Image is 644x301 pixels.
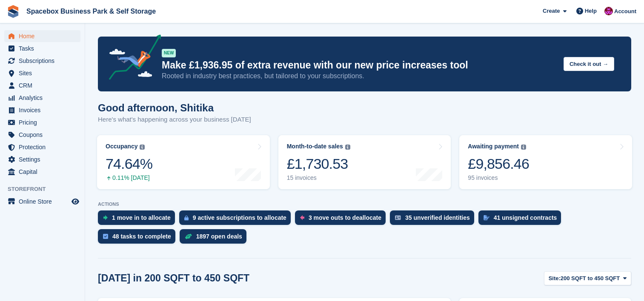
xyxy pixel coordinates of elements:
img: deal-1b604bf984904fb50ccaf53a9ad4b4a5d6e5aea283cecdc64d6e3604feb123c2.svg [185,233,192,239]
div: 41 unsigned contracts [494,214,557,221]
div: 15 invoices [287,174,350,182]
a: menu [4,116,80,128]
div: 35 unverified identities [405,214,470,221]
img: Shitika Balanath [604,7,613,15]
a: Preview store [70,196,80,207]
div: 95 invoices [468,174,529,182]
div: Month-to-date sales [287,143,343,150]
p: Here's what's happening across your business [DATE] [98,115,251,125]
a: menu [4,80,80,91]
a: menu [4,55,80,67]
img: active_subscription_to_allocate_icon-d502201f5373d7db506a760aba3b589e785aa758c864c3986d89f69b8ff3... [184,215,189,221]
a: Month-to-date sales £1,730.53 15 invoices [278,135,451,189]
button: Site: 200 SQFT to 450 SQFT [544,271,631,285]
img: stora-icon-8386f47178a22dfd0bd8f6a31ec36ba5ce8667c1dd55bd0f319d3a0aa187defe.svg [7,5,20,18]
div: 3 move outs to deallocate [309,214,381,221]
img: move_ins_to_allocate_icon-fdf77a2bb77ea45bf5b3d319d69a93e2d87916cf1d5bf7949dd705db3b84f3ca.svg [103,215,108,220]
span: Protection [19,141,70,153]
a: 48 tasks to complete [98,229,180,248]
img: move_outs_to_deallocate_icon-f764333ba52eb49d3ac5e1228854f67142a1ed5810a6f6cc68b1a99e826820c5.svg [300,215,304,220]
a: 41 unsigned contracts [478,210,566,229]
span: Subscriptions [19,55,70,67]
div: £1,730.53 [287,155,350,173]
a: 1897 open deals [180,229,251,248]
span: Analytics [19,92,70,104]
span: Sites [19,67,70,79]
a: Spacebox Business Park & Self Storage [23,4,159,18]
span: CRM [19,80,70,91]
a: menu [4,104,80,116]
a: menu [4,67,80,79]
p: Rooted in industry best practices, but tailored to your subscriptions. [162,71,557,81]
a: menu [4,30,80,42]
img: icon-info-grey-7440780725fd019a000dd9b08b2336e03edf1995a4989e88bcd33f0948082b44.svg [140,145,145,150]
h1: Good afternoon, Shitika [98,102,251,114]
a: 1 move in to allocate [98,210,179,229]
a: 35 unverified identities [390,210,478,229]
a: menu [4,129,80,141]
span: Home [19,30,70,42]
img: price-adjustments-announcement-icon-8257ccfd72463d97f412b2fc003d46551f7dbcb40ab6d574587a9cd5c0d94... [102,34,161,83]
div: 1897 open deals [196,233,242,240]
span: Online Store [19,196,70,207]
p: Make £1,936.95 of extra revenue with our new price increases tool [162,59,557,71]
a: menu [4,196,80,207]
div: 0.11% [DATE] [106,174,152,182]
a: Awaiting payment £9,856.46 95 invoices [459,135,632,189]
div: 9 active subscriptions to allocate [193,214,286,221]
img: icon-info-grey-7440780725fd019a000dd9b08b2336e03edf1995a4989e88bcd33f0948082b44.svg [521,145,526,150]
a: 9 active subscriptions to allocate [179,210,295,229]
a: 3 move outs to deallocate [295,210,390,229]
img: icon-info-grey-7440780725fd019a000dd9b08b2336e03edf1995a4989e88bcd33f0948082b44.svg [345,145,350,150]
a: menu [4,166,80,178]
a: menu [4,153,80,165]
span: Help [585,7,597,15]
img: verify_identity-adf6edd0f0f0b5bbfe63781bf79b02c33cf7c696d77639b501bdc392416b5a36.svg [395,215,401,220]
a: menu [4,43,80,54]
a: menu [4,92,80,104]
div: 48 tasks to complete [112,233,171,240]
span: Create [543,7,560,15]
span: Capital [19,166,70,178]
div: Awaiting payment [468,143,519,150]
a: Occupancy 74.64% 0.11% [DATE] [97,135,270,189]
span: Invoices [19,104,70,116]
a: menu [4,141,80,153]
span: 200 SQFT to 450 SQFT [561,274,620,283]
div: Occupancy [106,143,137,150]
span: Tasks [19,43,70,54]
img: contract_signature_icon-13c848040528278c33f63329250d36e43548de30e8caae1d1a13099fd9432cc5.svg [484,215,489,220]
h2: [DATE] in 200 SQFT to 450 SQFT [98,273,249,284]
button: Check it out → [564,57,614,71]
div: £9,856.46 [468,155,529,173]
div: 1 move in to allocate [112,214,171,221]
span: Site: [549,274,561,283]
p: ACTIONS [98,202,631,207]
span: Coupons [19,129,70,141]
div: NEW [162,49,176,57]
span: Pricing [19,116,70,128]
div: 74.64% [106,155,152,173]
span: Settings [19,153,70,165]
img: task-75834270c22a3079a89374b754ae025e5fb1db73e45f91037f5363f120a921f8.svg [103,234,108,239]
span: Storefront [8,185,85,193]
span: Account [614,7,636,16]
